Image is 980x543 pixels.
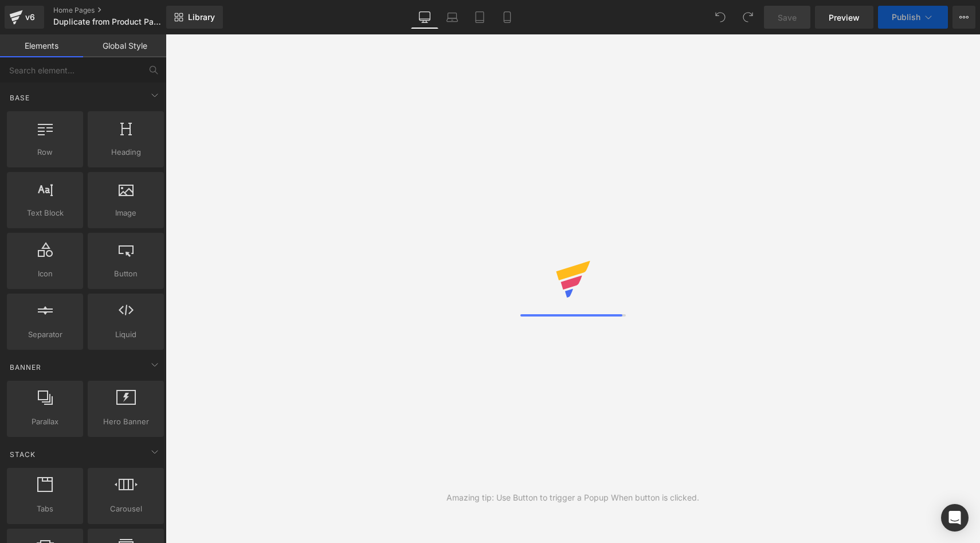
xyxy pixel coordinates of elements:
a: Global Style [83,34,166,57]
span: Duplicate from Product Page - [DATE] 18:39:24 [53,17,163,26]
div: v6 [23,10,37,25]
button: Publish [878,6,948,29]
a: Preview [815,6,873,29]
div: Open Intercom Messenger [941,504,969,532]
button: Undo [709,6,732,29]
span: Publish [892,13,920,22]
button: More [952,6,975,29]
span: Library [188,12,215,22]
span: Row [10,146,80,158]
span: Button [91,268,160,280]
span: Banner [9,362,42,373]
span: Base [9,92,31,103]
span: Parallax [10,416,80,428]
a: Mobile [493,6,521,29]
span: Stack [9,449,37,460]
span: Liquid [91,329,160,341]
a: Tablet [466,6,493,29]
a: Desktop [411,6,438,29]
span: Carousel [91,503,160,515]
button: Redo [736,6,759,29]
a: Laptop [438,6,466,29]
span: Separator [10,329,80,341]
div: Amazing tip: Use Button to trigger a Popup When button is clicked. [446,491,699,504]
span: Save [778,11,797,24]
span: Icon [10,268,80,280]
span: Image [91,207,160,219]
span: Hero Banner [91,416,160,428]
a: Home Pages [53,6,185,15]
a: v6 [5,6,44,29]
a: New Library [166,6,223,29]
span: Text Block [10,207,80,219]
span: Tabs [10,503,80,515]
span: Heading [91,146,160,158]
span: Preview [829,11,860,24]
